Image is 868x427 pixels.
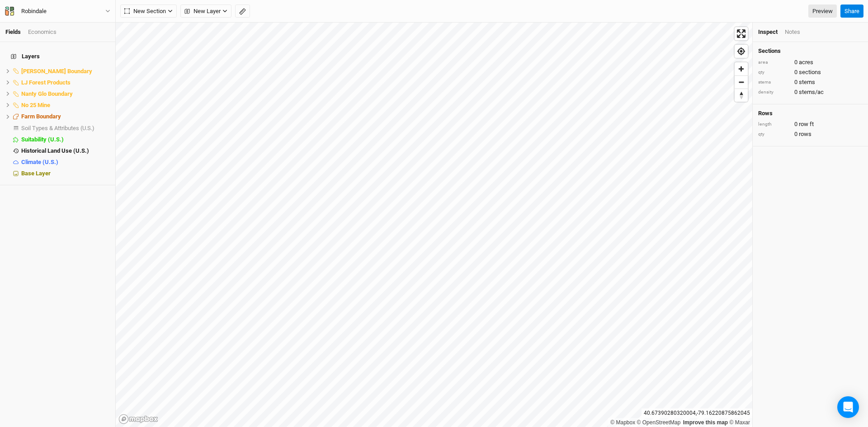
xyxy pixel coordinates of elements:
[21,170,51,177] span: Base Layer
[729,419,750,426] a: Maxar
[21,113,110,120] div: Farm Boundary
[21,7,47,16] div: Robindale
[21,102,50,108] span: No 25 Mine
[5,47,110,66] h4: Layers
[735,76,748,89] span: Zoom out
[642,408,752,418] div: 40.67390280320004 , -79.16220875862045
[758,58,863,66] div: 0
[758,130,863,138] div: 0
[735,27,748,40] button: Enter fullscreen
[758,68,863,76] div: 0
[21,125,110,132] div: Soil Types & Attributes (U.S.)
[21,136,110,143] div: Suitability (U.S.)
[785,28,800,36] div: Notes
[180,5,231,18] button: New Layer
[758,131,790,138] div: qty
[21,159,110,166] div: Climate (U.S.)
[758,89,790,96] div: density
[235,5,250,18] button: Shortcut: M
[21,136,64,143] span: Suitability (U.S.)
[837,396,859,418] div: Open Intercom Messenger
[21,159,58,165] span: Climate (U.S.)
[799,68,821,76] span: sections
[21,147,110,155] div: Historical Land Use (U.S.)
[21,102,110,109] div: No 25 Mine
[28,28,57,36] div: Economics
[735,89,748,102] button: Reset bearing to north
[21,68,110,75] div: Becker Boundary
[21,113,61,120] span: Farm Boundary
[21,147,89,154] span: Historical Land Use (U.S.)
[21,125,94,131] span: Soil Types & Attributes (U.S.)
[124,7,166,16] span: New Section
[735,45,748,58] button: Find my location
[21,90,110,98] div: Nanty Glo Boundary
[758,79,790,86] div: stems
[116,23,752,427] canvas: Map
[637,419,681,426] a: OpenStreetMap
[5,28,21,35] a: Fields
[21,170,110,177] div: Base Layer
[21,79,110,86] div: LJ Forest Products
[799,130,811,138] span: rows
[799,120,814,128] span: row ft
[610,419,635,426] a: Mapbox
[799,78,815,86] span: stems
[118,414,158,424] a: Mapbox logo
[758,88,863,96] div: 0
[758,121,790,128] div: length
[758,120,863,128] div: 0
[120,5,177,18] button: New Section
[735,62,748,75] button: Zoom in
[5,6,111,16] button: Robindale
[21,90,73,97] span: Nanty Glo Boundary
[799,58,813,66] span: acres
[683,419,728,426] a: Improve this map
[758,28,778,36] div: Inspect
[808,5,837,18] a: Preview
[184,7,221,16] span: New Layer
[758,110,863,117] h4: Rows
[758,78,863,86] div: 0
[735,75,748,89] button: Zoom out
[758,69,790,76] div: qty
[840,5,863,18] button: Share
[758,59,790,66] div: area
[758,47,863,55] h4: Sections
[799,88,824,96] span: stems/ac
[21,68,92,75] span: [PERSON_NAME] Boundary
[21,79,71,86] span: LJ Forest Products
